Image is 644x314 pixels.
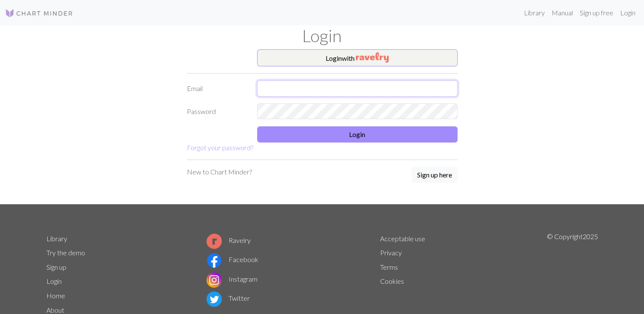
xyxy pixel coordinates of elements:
img: Ravelry [356,52,389,63]
label: Email [182,80,252,97]
label: Password [182,103,252,120]
a: Library [521,4,548,21]
a: Facebook [206,255,258,263]
a: Ravelry [206,236,251,244]
a: Instagram [206,275,258,283]
img: Logo [5,8,73,18]
a: Login [617,4,639,21]
img: Instagram logo [206,272,222,288]
button: Login [257,126,458,143]
a: Library [46,234,67,243]
a: Home [46,291,65,300]
a: Try the demo [46,248,85,257]
img: Ravelry logo [206,234,222,249]
button: Loginwith [257,49,458,66]
img: Twitter logo [206,291,222,307]
a: Sign up free [576,4,617,21]
a: Forgot your password? [187,143,253,151]
a: Cookies [380,277,404,285]
a: Login [46,277,62,285]
a: Terms [380,263,398,271]
p: New to Chart Minder? [187,167,252,177]
a: Twitter [206,294,250,302]
a: Acceptable use [380,234,425,243]
img: Facebook logo [206,253,222,268]
a: Privacy [380,248,402,257]
a: Sign up [46,263,66,271]
a: About [46,306,64,314]
a: Manual [548,4,576,21]
button: Sign up here [412,167,458,183]
h1: Login [41,26,603,46]
a: Sign up here [412,167,458,184]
